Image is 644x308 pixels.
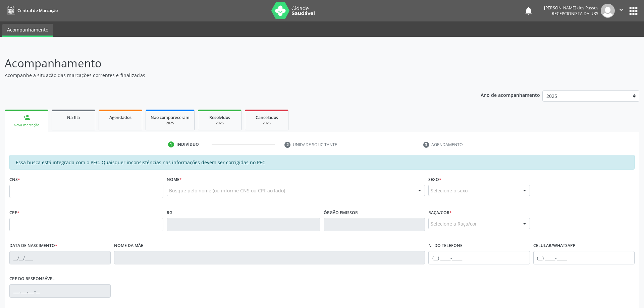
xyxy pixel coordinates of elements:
[615,4,628,18] button: 
[151,121,190,126] div: 2025
[428,207,452,218] label: Raça/cor
[524,6,533,15] button: notifications
[5,72,449,79] p: Acompanhe a situação das marcações correntes e finalizadas
[552,11,598,16] span: Recepcionista da UBS
[9,207,19,218] label: CPF
[203,121,236,126] div: 2025
[9,174,20,185] label: CNS
[628,5,639,17] button: apps
[23,114,30,121] div: person_add
[151,115,190,120] span: Não compareceram
[601,4,615,18] img: img
[168,141,174,147] div: 1
[209,115,230,120] span: Resolvidos
[431,220,477,227] span: Selecione a Raça/cor
[9,274,55,284] label: CPF do responsável
[17,8,58,13] span: Central de Marcação
[167,174,182,185] label: Nome
[109,115,131,120] span: Agendados
[9,123,44,128] div: Nova marcação
[533,251,635,264] input: (__) _____-_____
[428,251,530,264] input: (__) _____-_____
[9,155,635,170] div: Essa busca está integrada com o PEC. Quaisquer inconsistências nas informações devem ser corrigid...
[324,207,358,218] label: Órgão emissor
[169,187,285,194] span: Busque pelo nome (ou informe CNS ou CPF ao lado)
[167,207,172,218] label: RG
[481,90,540,99] p: Ano de acompanhamento
[618,6,625,13] i: 
[176,141,199,147] div: Indivíduo
[2,24,53,37] a: Acompanhamento
[533,241,576,251] label: Celular/WhatsApp
[9,241,57,251] label: Data de nascimento
[428,174,441,185] label: Sexo
[9,284,111,298] input: ___.___.___-__
[5,55,449,72] p: Acompanhamento
[67,115,80,120] span: Na fila
[428,241,463,251] label: Nº do Telefone
[114,241,143,251] label: Nome da mãe
[256,115,278,120] span: Cancelados
[250,121,283,126] div: 2025
[5,5,58,16] a: Central de Marcação
[431,187,468,194] span: Selecione o sexo
[9,251,111,264] input: __/__/____
[544,5,598,11] div: [PERSON_NAME] dos Passos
